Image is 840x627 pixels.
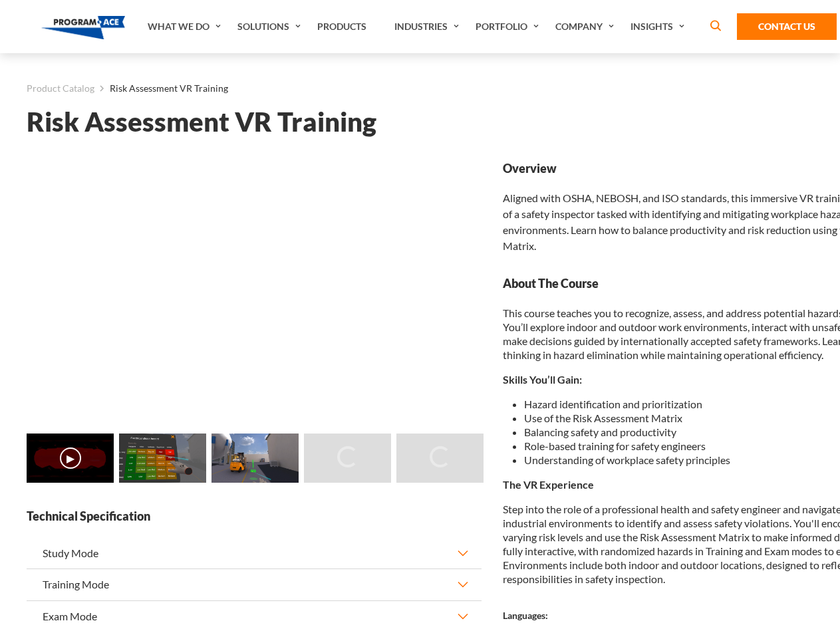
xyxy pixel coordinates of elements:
[737,13,837,40] a: Contact Us
[27,160,482,416] iframe: Risk Assessment VR Training - Video 0
[27,538,482,568] button: Study Mode
[119,434,206,483] img: Risk Assessment VR Training - Preview 1
[27,508,482,525] strong: Technical Specification
[211,434,299,483] img: Risk Assessment VR Training - Preview 2
[27,434,114,483] img: Risk Assessment VR Training - Video 0
[60,447,81,469] button: ▶
[27,569,482,600] button: Training Mode
[41,16,126,39] img: Program-Ace
[503,610,548,621] strong: Languages:
[94,80,228,97] li: Risk Assessment VR Training
[27,80,94,97] a: Product Catalog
